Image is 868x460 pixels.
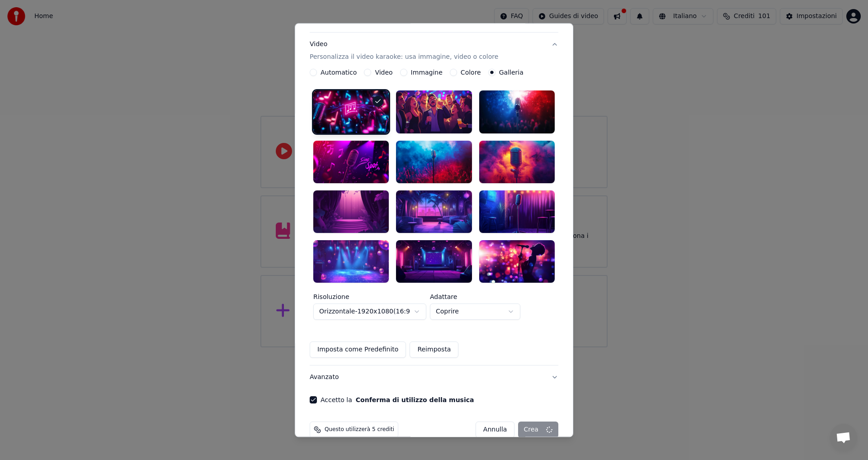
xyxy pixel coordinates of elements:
[375,70,392,76] label: Video
[411,70,443,76] label: Immagine
[356,397,474,403] button: Accetto la
[310,69,558,365] div: VideoPersonalizza il video karaoke: usa immagine, video o colore
[310,40,498,62] div: Video
[310,33,558,69] button: VideoPersonalizza il video karaoke: usa immagine, video o colore
[310,341,406,358] button: Imposta come Predefinito
[410,341,458,358] button: Reimposta
[499,70,524,76] label: Galleria
[461,70,481,76] label: Colore
[310,53,498,62] p: Personalizza il video karaoke: usa immagine, video o colore
[430,294,520,300] label: Adattare
[321,70,357,76] label: Automatico
[325,426,394,433] span: Questo utilizzerà 5 crediti
[476,422,515,438] button: Annulla
[310,16,544,25] p: Aggiungi testi delle canzoni o seleziona un modello di parole automatiche
[310,365,558,389] button: Avanzato
[313,294,426,300] label: Risoluzione
[321,397,474,403] label: Accetto la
